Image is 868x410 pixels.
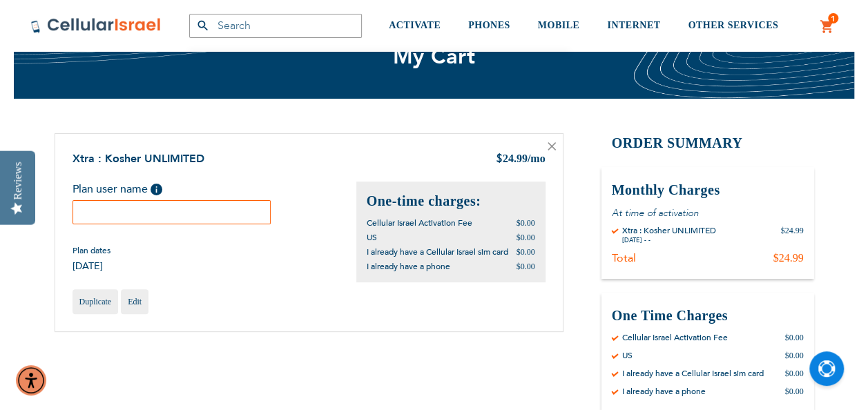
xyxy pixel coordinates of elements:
[367,217,472,228] span: Cellular Israel Activation Fee
[517,218,535,228] span: $0.00
[393,42,476,71] span: My Cart
[612,306,804,325] h3: One Time Charges
[622,332,728,343] div: Cellular Israel Activation Fee
[517,262,535,271] span: $0.00
[528,153,546,164] span: /mo
[367,192,535,211] h2: One-time charges:
[773,251,804,265] div: $24.99
[496,152,503,168] span: $
[367,232,377,243] span: US
[367,246,508,257] span: I already have a Cellular Israel sim card
[622,386,706,397] div: I already have a phone
[73,151,204,166] a: Xtra : Kosher UNLIMITED
[622,236,716,244] div: [DATE] - -
[688,20,778,30] span: OTHER SERVICES
[612,251,636,265] div: Total
[121,289,148,314] a: Edit
[367,261,450,272] span: I already have a phone
[73,182,148,197] span: Plan user name
[785,332,804,343] div: $0.00
[79,297,112,306] span: Duplicate
[517,247,535,257] span: $0.00
[73,289,119,314] a: Duplicate
[612,181,804,199] h3: Monthly Charges
[538,20,580,30] span: MOBILE
[601,133,814,153] h2: Order Summary
[30,17,162,34] img: Cellular Israel Logo
[820,19,835,35] a: 1
[785,386,804,397] div: $0.00
[785,350,804,361] div: $0.00
[389,20,441,30] span: ACTIVATE
[73,260,110,273] span: [DATE]
[831,13,836,24] span: 1
[12,162,24,199] div: Reviews
[622,225,716,236] div: Xtra : Kosher UNLIMITED
[151,184,162,195] span: Help
[73,245,110,256] span: Plan dates
[612,206,804,219] p: At time of activation
[468,20,510,30] span: PHONES
[128,297,142,306] span: Edit
[781,225,804,244] div: $24.99
[189,14,362,38] input: Search
[622,350,633,361] div: US
[517,233,535,242] span: $0.00
[607,20,660,30] span: INTERNET
[785,368,804,379] div: $0.00
[16,365,46,396] div: Accessibility Menu
[622,368,764,379] div: I already have a Cellular Israel sim card
[496,151,546,168] div: 24.99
